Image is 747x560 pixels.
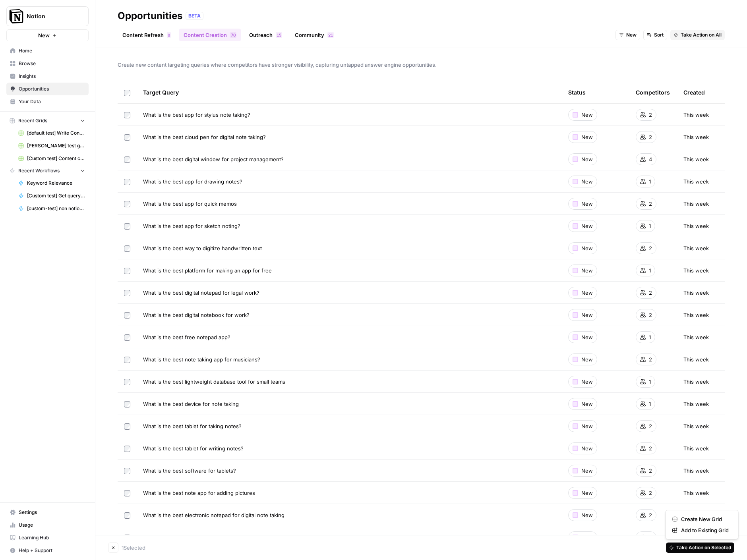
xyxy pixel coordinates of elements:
[27,205,85,212] span: [custom-test] non notion page research
[683,133,709,141] span: This week
[6,165,89,177] button: Recent Workflows
[38,31,50,39] span: New
[681,31,722,39] span: Take Action on All
[581,311,593,319] span: New
[683,155,709,163] span: This week
[6,519,89,531] a: Usage
[649,489,652,497] span: 2
[19,47,85,54] span: Home
[6,95,89,108] a: Your Data
[231,32,233,38] span: 7
[681,526,729,534] span: Add to Existing Grid
[19,547,85,554] span: Help + Support
[683,244,709,252] span: This week
[6,44,89,57] a: Home
[581,444,593,452] span: New
[6,57,89,70] a: Browse
[581,400,593,408] span: New
[670,30,725,40] button: Take Action on All
[649,200,652,208] span: 2
[327,32,334,38] div: 21
[179,29,241,41] a: Content Creation70
[19,85,85,93] span: Opportunities
[683,81,705,103] div: Created
[143,289,259,297] span: What is the best digital notepad for legal work?
[143,311,250,319] span: What is the best digital notebook for work?
[683,222,709,230] span: This week
[230,32,236,38] div: 70
[649,289,652,297] span: 2
[27,155,85,162] span: [Custom test] Content creation flow
[15,152,89,165] a: [Custom test] Content creation flow
[681,515,729,523] span: Create New Grid
[143,111,250,119] span: What is the best app for stylus note taking?
[328,32,331,38] span: 2
[683,489,709,497] span: This week
[581,200,593,208] span: New
[6,115,89,127] button: Recent Grids
[568,81,586,103] div: Status
[9,9,23,23] img: Notion Logo
[649,133,652,141] span: 2
[581,467,593,475] span: New
[143,533,259,541] span: What is the best pen tool for digital note taking
[683,111,709,119] span: This week
[649,155,652,163] span: 4
[683,178,709,185] span: This week
[27,142,85,149] span: [PERSON_NAME] test grid
[649,333,651,341] span: 1
[649,533,652,541] span: 2
[649,511,652,519] span: 2
[27,12,75,20] span: Notion
[168,32,170,38] span: 0
[19,534,85,541] span: Learning Hub
[654,31,664,39] span: Sort
[122,544,663,552] div: 1 Selected
[683,266,709,274] span: This week
[6,83,89,95] a: Opportunities
[290,29,339,41] a: Community21
[18,167,60,174] span: Recent Workflows
[666,510,739,539] div: Take Action on Selected
[118,61,725,69] span: Create new content targeting queries where competitors have stronger visibility, capturing untapp...
[6,29,89,41] button: New
[649,111,652,119] span: 2
[676,544,731,551] span: Take Action on Selected
[649,222,651,230] span: 1
[6,6,89,26] button: Workspace: Notion
[19,521,85,529] span: Usage
[143,244,262,252] span: What is the best way to digitize handwritten text
[581,489,593,497] span: New
[19,98,85,105] span: Your Data
[649,244,652,252] span: 2
[143,467,236,475] span: What is the best software for tablets?
[649,400,651,408] span: 1
[15,202,89,215] a: [custom-test] non notion page research
[6,70,89,83] a: Insights
[143,155,284,163] span: What is the best digital window for project management?
[143,400,239,408] span: What is the best device for note taking
[277,32,279,38] span: 1
[15,127,89,139] a: [default test] Write Content Briefs
[683,378,709,386] span: This week
[649,444,652,452] span: 2
[118,29,176,41] a: Content Refresh0
[683,355,709,363] span: This week
[143,511,284,519] span: What is the best electronic notepad for digital note taking
[143,333,230,341] span: What is the best free notepad app?
[276,32,282,38] div: 15
[143,81,555,103] div: Target Query
[143,444,244,452] span: What is the best tablet for writing notes?
[233,32,236,38] span: 0
[683,467,709,475] span: This week
[626,31,637,39] span: New
[581,533,593,541] span: New
[683,444,709,452] span: This week
[683,200,709,208] span: This week
[683,311,709,319] span: This week
[27,192,85,199] span: [Custom test] Get query fanout from topic
[6,544,89,557] button: Help + Support
[649,378,651,386] span: 1
[143,378,285,386] span: What is the best lightweight database tool for small teams
[6,506,89,519] a: Settings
